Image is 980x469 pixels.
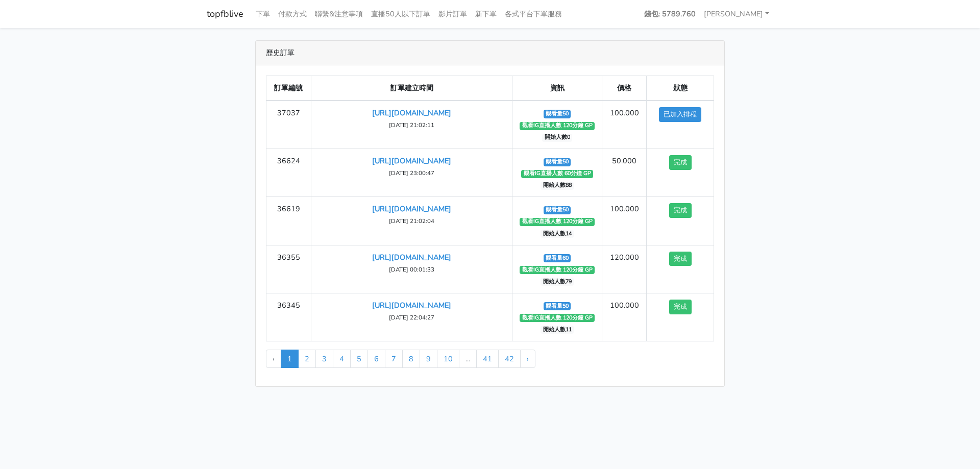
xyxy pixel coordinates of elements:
th: 價格 [602,76,647,101]
a: 下單 [252,4,274,24]
td: 36619 [266,197,311,245]
a: 8 [402,350,420,368]
a: 新下單 [471,4,501,24]
td: 36355 [266,245,311,293]
a: [URL][DOMAIN_NAME] [372,108,451,118]
button: 已加入排程 [659,107,701,122]
th: 訂單建立時間 [311,76,512,101]
th: 訂單編號 [266,76,311,101]
a: 10 [437,350,459,368]
a: [URL][DOMAIN_NAME] [372,156,451,166]
a: 5 [350,350,368,368]
small: [DATE] 23:00:47 [389,169,434,177]
span: 觀看量60 [544,254,571,262]
span: 觀看量50 [544,110,571,118]
span: 觀看IG直播人數 120分鐘 GP [520,218,595,226]
a: 直播50人以下訂單 [367,4,434,24]
a: [URL][DOMAIN_NAME] [372,204,451,214]
a: [URL][DOMAIN_NAME] [372,252,451,262]
td: 36624 [266,149,311,197]
span: 觀看IG直播人數 120分鐘 GP [520,314,595,322]
span: 開始人數88 [541,182,574,190]
strong: 錢包: 5789.760 [644,9,696,19]
td: 37037 [266,101,311,149]
a: 3 [315,350,333,368]
small: [DATE] 21:02:11 [389,121,434,129]
small: [DATE] 21:02:04 [389,217,434,225]
td: 100.000 [602,293,647,341]
span: 開始人數79 [541,278,574,286]
small: [DATE] 00:01:33 [389,265,434,274]
a: topfblive [207,4,243,24]
small: [DATE] 22:04:27 [389,313,434,322]
a: 7 [385,350,403,368]
span: 觀看量50 [544,302,571,310]
a: 4 [333,350,351,368]
th: 資訊 [512,76,602,101]
td: 100.000 [602,197,647,245]
button: 完成 [669,252,692,266]
div: 歷史訂單 [256,41,724,65]
a: [PERSON_NAME] [700,4,773,24]
td: 120.000 [602,245,647,293]
span: 觀看量50 [544,158,571,166]
td: 100.000 [602,101,647,149]
td: 50.000 [602,149,647,197]
span: 觀看量50 [544,206,571,214]
a: 錢包: 5789.760 [640,4,700,24]
button: 完成 [669,203,692,218]
span: 觀看IG直播人數 120分鐘 GP [520,122,595,130]
span: 開始人數0 [542,134,572,142]
a: [URL][DOMAIN_NAME] [372,300,451,310]
span: 開始人數14 [541,230,574,238]
a: 各式平台下單服務 [501,4,566,24]
a: 2 [298,350,316,368]
a: 6 [367,350,385,368]
span: 1 [281,350,299,368]
span: 開始人數11 [541,326,574,334]
span: 觀看IG直播人數 60分鐘 GP [521,170,593,178]
a: 9 [420,350,437,368]
a: 付款方式 [274,4,311,24]
a: Next » [520,350,535,368]
a: 聯繫&注意事項 [311,4,367,24]
button: 完成 [669,155,692,170]
button: 完成 [669,300,692,314]
span: 觀看IG直播人數 120分鐘 GP [520,266,595,274]
a: 41 [476,350,499,368]
a: 影片訂單 [434,4,471,24]
th: 狀態 [647,76,714,101]
li: « Previous [266,350,281,368]
td: 36345 [266,293,311,341]
a: 42 [498,350,521,368]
